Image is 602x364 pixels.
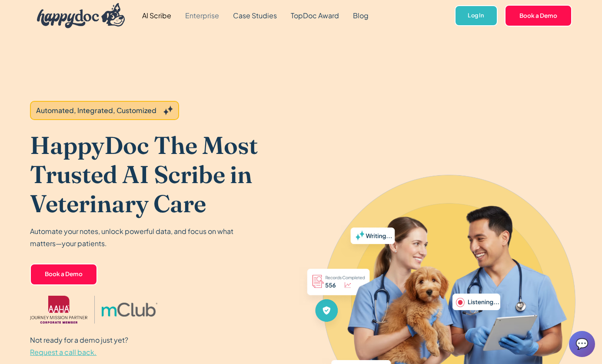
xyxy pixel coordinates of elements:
p: Not ready for a demo just yet? [30,334,128,358]
a: Book a Demo [30,264,97,285]
p: Automate your notes, unlock powerful data, and focus on what matters—your patients. [30,225,239,250]
img: HappyDoc Logo: A happy dog with his ear up, listening. [37,3,125,28]
div: Automated, Integrated, Customized [36,105,156,116]
img: mclub logo [102,303,157,317]
a: Log In [455,5,498,27]
h1: HappyDoc The Most Trusted AI Scribe in Veterinary Care [30,130,274,218]
a: home [30,1,125,30]
img: AAHA Advantage logo [30,296,87,324]
img: Grey sparkles. [163,106,173,115]
a: Book a Demo [505,5,572,27]
span: Request a call back. [30,347,96,357]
